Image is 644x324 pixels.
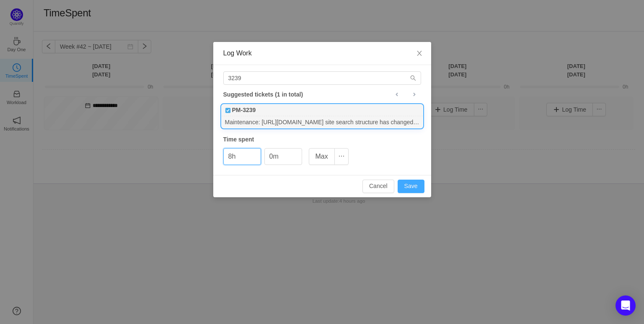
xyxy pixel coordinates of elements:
[225,107,231,113] img: 10738
[616,295,636,316] div: Open Intercom Messenger
[223,71,421,85] input: Search
[222,116,423,128] div: Maintenance: [URL][DOMAIN_NAME] site search structure has changed. Investigate and fix.
[232,106,256,115] b: PM-3239
[408,42,431,65] button: Close
[362,180,394,193] button: Cancel
[309,148,335,165] button: Max
[334,148,349,165] button: icon: ellipsis
[410,75,416,81] i: icon: search
[398,180,424,193] button: Save
[223,89,421,100] div: Suggested tickets (1 in total)
[223,49,421,58] div: Log Work
[223,135,421,144] div: Time spent
[416,50,423,57] i: icon: close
